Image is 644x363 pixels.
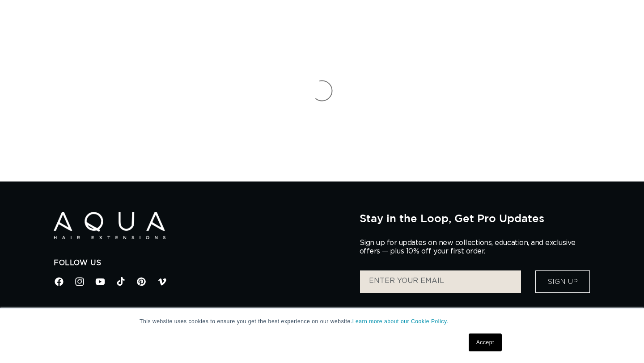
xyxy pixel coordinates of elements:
[469,333,502,351] a: Accept
[360,239,583,256] p: Sign up for updates on new collections, education, and exclusive offers — plus 10% off your first...
[54,212,165,239] img: Aqua Hair Extensions
[140,317,504,325] p: This website uses cookies to ensure you get the best experience on our website.
[360,308,590,327] p: By subscribing, you agree to receive marketing emails from AQUA Hair Extensions. You may unsubscr...
[535,270,590,293] button: Sign Up
[360,212,590,224] h2: Stay in the Loop, Get Pro Updates
[54,258,346,268] h2: Follow Us
[360,270,521,293] input: ENTER YOUR EMAIL
[352,318,449,325] a: Learn more about our Cookie Policy.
